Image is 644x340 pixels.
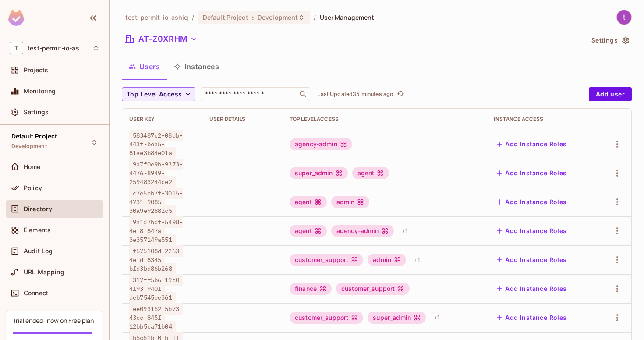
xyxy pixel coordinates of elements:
button: Add Instance Roles [494,253,570,267]
span: 583487c2-08db-443f-bea5-81ae3b84e01a [129,130,183,159]
span: 317ff5b6-19c0-4f93-940f-deb7545ee361 [129,274,183,303]
span: c7e5eb7f-3015-4731-9085-30a9e92882c5 [129,188,183,216]
div: + 1 [430,311,443,325]
span: Policy [24,184,42,191]
p: Last Updated 35 minutes ago [317,91,393,98]
div: Trial ended- now on Free plan [13,316,94,325]
button: Add Instance Roles [494,224,570,238]
div: agent [290,196,327,208]
button: Add Instance Roles [494,166,570,180]
span: Projects [24,67,48,74]
span: 9a7f0e9b-9373-4476-8949-259483244ce2 [129,159,183,188]
div: agent [290,225,327,237]
button: Add Instance Roles [494,195,570,209]
div: finance [290,283,332,295]
button: Add Instance Roles [494,311,570,325]
span: Top Level Access [127,89,182,100]
span: User Management [320,13,375,21]
img: SReyMgAAAABJRU5ErkJggg== [8,10,24,26]
span: Audit Log [24,248,53,255]
button: Settings [588,33,632,47]
div: customer_support [290,254,363,266]
button: Instances [167,56,226,78]
span: Directory [24,205,52,212]
span: refresh [397,90,404,99]
span: Click to refresh data [393,89,406,99]
span: T [10,42,23,54]
button: Add Instance Roles [494,282,570,296]
div: customer_support [290,312,363,324]
span: Elements [24,227,51,234]
span: Connect [24,290,48,297]
button: Add Instance Roles [494,137,570,151]
div: Top Level Access [290,116,480,123]
div: agency-admin [290,138,352,150]
div: customer_support [336,283,410,295]
span: the active workspace [125,13,188,21]
div: Instance Access [494,116,590,123]
div: super_admin [368,312,426,324]
span: : [251,14,255,21]
div: + 1 [410,253,423,267]
span: Development [11,143,47,150]
span: Default Project [203,13,248,21]
div: + 1 [398,224,411,238]
span: URL Mapping [24,269,64,276]
span: Settings [24,109,49,116]
div: super_admin [290,167,348,179]
span: Default Project [11,133,57,140]
span: ee093152-5b73-43cc-845f-12bb5ca71b04 [129,303,183,332]
button: refresh [395,89,406,99]
span: 9a1d7bdf-5498-4ef8-847a-3e357149a551 [129,216,183,245]
span: Workspace: test-permit-io-ashiq [28,45,88,52]
li: / [314,13,316,21]
div: User Details [209,116,276,123]
span: Development [258,13,298,21]
div: agency-admin [331,225,394,237]
span: Monitoring [24,88,56,95]
button: AT-Z0XRHM [122,32,201,46]
img: teccas ekart [617,10,631,25]
span: f575108d-2263-4efd-8345-bfd3bd86b268 [129,245,183,274]
div: User Key [129,116,195,123]
button: Top Level Access [122,87,195,101]
button: Add user [589,87,632,101]
div: admin [331,196,370,208]
button: Users [122,56,167,78]
div: agent [352,167,389,179]
div: admin [368,254,406,266]
span: Home [24,163,41,170]
li: / [192,13,194,21]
